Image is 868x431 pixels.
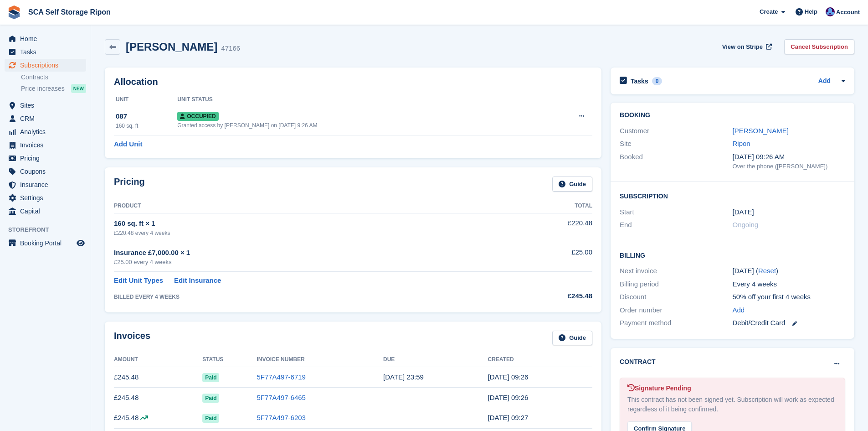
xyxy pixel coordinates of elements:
span: Price increases [21,84,65,93]
div: 50% off your first 4 weeks [733,292,845,302]
td: £220.48 [503,213,592,242]
div: Debit/Credit Card [733,318,845,328]
img: stora-icon-8386f47178a22dfd0bd8f6a31ec36ba5ce8667c1dd55bd0f319d3a0aa187defe.svg [7,5,21,19]
a: menu [5,139,86,151]
span: Help [805,7,817,16]
h2: Booking [620,112,845,119]
a: Confirm Signature [627,419,692,427]
span: Paid [202,373,219,382]
div: Next invoice [620,266,732,276]
a: menu [5,125,86,138]
th: Due [383,353,488,367]
div: 160 sq. ft [116,122,177,130]
td: £245.48 [114,408,202,428]
a: 5F77A497-6719 [257,373,306,381]
time: 2025-08-15 22:59:59 UTC [383,373,424,381]
span: Sites [20,99,75,112]
div: 160 sq. ft × 1 [114,218,503,229]
a: Add [818,76,831,87]
h2: [PERSON_NAME] [126,41,217,53]
div: £220.48 every 4 weeks [114,229,503,237]
span: Storefront [8,225,91,234]
a: Guide [552,331,592,346]
h2: Invoices [114,331,150,346]
a: 5F77A497-6203 [257,414,306,421]
a: Price increases NEW [21,83,86,93]
a: 5F77A497-6465 [257,394,306,401]
span: Capital [20,205,75,218]
a: Ripon [733,140,750,147]
div: Booked [620,152,732,171]
th: Unit Status [177,93,542,107]
div: Granted access by [PERSON_NAME] on [DATE] 9:26 AM [177,121,542,130]
h2: Tasks [631,77,648,85]
th: Unit [114,93,177,107]
span: Create [760,7,778,16]
time: 2025-08-15 08:26:48 UTC [488,373,528,381]
h2: Billing [620,250,845,260]
div: Signature Pending [627,384,837,393]
a: menu [5,46,86,58]
a: menu [5,32,86,45]
h2: Subscription [620,191,845,200]
div: 087 [116,111,177,122]
div: NEW [71,84,86,93]
th: Created [488,353,592,367]
a: Edit Unit Types [114,275,163,286]
td: £25.00 [503,242,592,272]
div: Over the phone ([PERSON_NAME]) [733,162,845,171]
span: Ongoing [733,221,759,228]
a: Add [733,305,745,316]
time: 2024-07-19 00:00:00 UTC [733,207,754,218]
div: End [620,220,732,230]
span: Settings [20,192,75,204]
div: [DATE] 09:26 AM [733,152,845,162]
h2: Contract [620,357,656,367]
img: Sarah Race [826,7,835,16]
span: CRM [20,112,75,125]
th: Product [114,199,503,213]
th: Invoice Number [257,353,383,367]
th: Status [202,353,257,367]
div: 0 [652,77,663,85]
a: Contracts [21,73,86,82]
a: menu [5,178,86,191]
div: Start [620,207,732,218]
span: Account [836,8,860,17]
time: 2025-07-18 08:26:42 UTC [488,394,528,401]
span: Pricing [20,152,75,165]
div: £25.00 every 4 weeks [114,258,503,267]
div: Payment method [620,318,732,328]
span: Paid [202,414,219,423]
div: Billing period [620,279,732,290]
td: £245.48 [114,367,202,388]
a: Guide [552,177,592,192]
span: Subscriptions [20,59,75,72]
a: menu [5,152,86,165]
span: Invoices [20,139,75,151]
span: Tasks [20,46,75,58]
span: Home [20,32,75,45]
div: This contract has not been signed yet. Subscription will work as expected regardless of it being ... [627,395,837,414]
a: menu [5,99,86,112]
h2: Allocation [114,77,592,87]
div: Discount [620,292,732,302]
span: Analytics [20,125,75,138]
span: Occupied [177,112,218,121]
a: menu [5,112,86,125]
a: [PERSON_NAME] [733,127,789,135]
a: menu [5,59,86,72]
td: £245.48 [114,388,202,408]
a: Add Unit [114,139,142,150]
span: Paid [202,394,219,403]
a: Reset [758,267,776,275]
div: 47166 [221,43,240,54]
span: Insurance [20,178,75,191]
a: Cancel Subscription [784,39,854,54]
div: Insurance £7,000.00 × 1 [114,248,503,258]
a: SCA Self Storage Ripon [25,5,114,20]
div: Site [620,139,732,149]
span: Coupons [20,165,75,178]
time: 2025-06-20 08:27:09 UTC [488,414,528,421]
div: [DATE] ( ) [733,266,845,276]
